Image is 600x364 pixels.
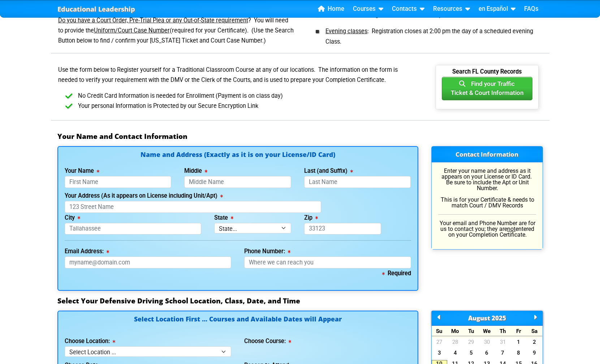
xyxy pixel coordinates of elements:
[463,326,479,336] div: Tu
[438,168,536,209] p: Enter your name and address as it appears on your License or ID Card. Be sure to include the Apt ...
[447,326,463,336] div: Mo
[65,256,232,268] input: myname@domain.com
[479,349,495,356] a: 6
[65,316,411,331] h4: Select Location First ... Courses and Available Dates will Appear
[65,152,411,158] h4: Name and Address (Exactly as it is on your License/ID Card)
[304,176,411,188] input: Last Name
[447,349,463,356] a: 4
[389,4,427,14] a: Contacts
[184,168,207,174] label: Middle
[315,4,347,14] a: Home
[511,349,527,356] a: 8
[65,338,115,344] label: Choose Location:
[244,249,290,254] label: Phone Number:
[57,132,543,141] h3: Your Name and Contact Information
[69,101,418,111] li: Your personal Information is Protected by our Secure Encryption Link
[214,215,233,221] label: State
[432,338,448,346] a: 27
[65,249,109,254] label: Email Address:
[442,77,532,101] button: Find your TrafficTicket & Court Information
[57,3,135,15] a: Educational Leadership
[382,270,411,277] b: Required
[495,349,511,356] a: 7
[304,223,381,235] input: 33123
[432,349,448,356] a: 3
[479,338,495,346] a: 30
[57,297,543,305] h3: Select Your Defensive Driving School Location, Class, Date, and Time
[94,27,170,34] u: Uniform/Court Case Number
[65,176,172,188] input: First Name
[511,326,527,336] div: Fr
[184,176,291,188] input: Middle Name
[527,349,543,356] a: 9
[304,168,353,174] label: Last (and Suffix)
[244,338,291,344] label: Choose Course:
[527,326,543,336] div: Sa
[479,326,495,336] div: We
[452,68,522,81] b: Search FL County Records
[304,215,318,221] label: Zip
[511,338,527,346] a: 1
[463,338,479,346] a: 29
[57,65,418,85] p: Use the form below to Register yourself for a Traditional Classroom Course at any of our location...
[65,223,202,235] input: Tallahassee
[527,338,543,346] a: 2
[495,326,511,336] div: Th
[432,326,448,336] div: Su
[468,314,490,322] span: August
[430,4,473,14] a: Resources
[447,338,463,346] a: 28
[65,168,99,174] label: Your Name
[463,349,479,356] a: 5
[438,220,536,238] p: Your email and Phone Number are for us to contact you; they are entered on your Completion Certif...
[476,4,518,14] a: en Español
[495,338,511,346] a: 31
[521,4,541,14] a: FAQs
[318,21,543,47] li: : Registration closes at 2:00 pm the day of a scheduled evening Class.
[69,91,418,101] li: No Credit Card Information is needed for Enrollment (Payment is on class day)
[65,201,321,213] input: 123 Street Name
[58,17,248,24] u: Do you have a Court Order, Pre-Trial Plea or any Out-of-State requirement
[65,215,80,221] label: City
[65,193,223,199] label: Your Address (As it appears on License including Unit/Apt)
[492,314,506,322] span: 2025
[325,28,367,35] u: Evening classes
[350,4,386,14] a: Courses
[244,256,411,268] input: Where we can reach you
[507,225,515,232] u: not
[432,146,543,162] h3: Contact Information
